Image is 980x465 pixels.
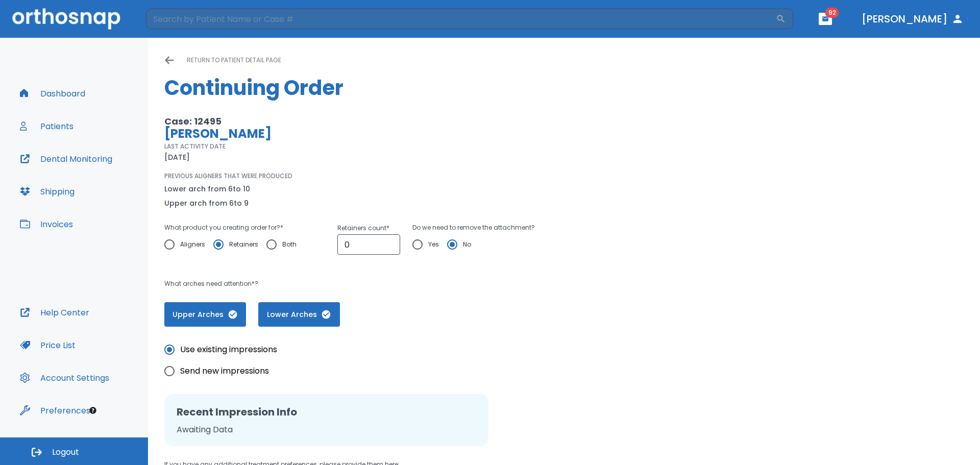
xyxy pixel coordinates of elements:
button: [PERSON_NAME] [857,10,968,28]
button: Help Center [14,300,95,325]
span: Yes [428,238,439,251]
p: Case: 12495 [164,115,631,128]
button: Price List [14,333,82,357]
input: Search by Patient Name or Case # [146,9,776,29]
span: 92 [825,8,839,18]
button: Invoices [14,212,79,236]
button: Dental Monitoring [14,146,118,171]
div: Tooltip anchor [88,406,97,415]
button: Lower Arches [258,302,340,327]
img: Orthosnap [12,8,120,29]
span: Send new impressions [180,365,269,377]
span: Lower Arches [268,309,330,320]
span: Upper Arches [175,309,236,320]
button: Shipping [14,179,81,204]
button: Preferences [14,398,96,423]
p: return to patient detail page [187,54,281,66]
p: What product you creating order for? * [164,222,305,234]
p: Awaiting Data [177,424,476,436]
h2: Recent Impression Info [177,404,476,420]
span: No [463,238,471,251]
p: PREVIOUS ALIGNERS THAT WERE PRODUCED [164,172,292,181]
button: Upper Arches [164,302,246,327]
p: Do we need to remove the attachment? [412,222,535,234]
p: Upper arch from 6 to 9 [164,197,250,209]
h1: Continuing Order [164,72,964,103]
span: Logout [52,447,79,458]
button: Account Settings [14,365,115,390]
span: Both [282,238,297,251]
span: Use existing impressions [180,344,277,356]
span: Retainers [229,238,258,251]
button: Dashboard [14,81,91,106]
p: [PERSON_NAME] [164,128,631,140]
p: What arches need attention*? [164,278,631,290]
p: LAST ACTIVITY DATE [164,142,226,151]
span: Aligners [180,238,205,251]
p: Lower arch from 6 to 10 [164,183,250,195]
button: Patients [14,114,80,138]
p: [DATE] [164,151,190,163]
p: Retainers count * [337,222,400,234]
